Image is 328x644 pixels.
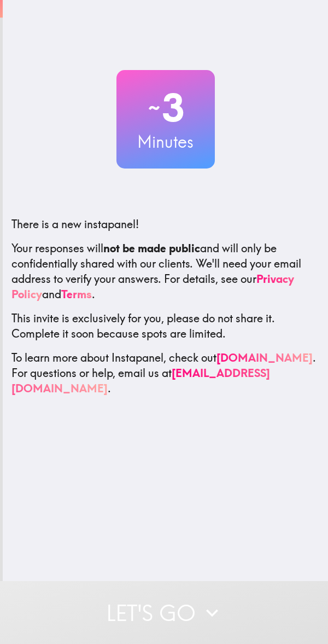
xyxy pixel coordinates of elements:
[11,217,139,231] span: There is a new instapanel!
[116,85,215,130] h2: 3
[61,287,92,301] a: Terms
[147,91,162,124] span: ~
[11,350,319,396] p: To learn more about Instapanel, check out . For questions or help, email us at .
[216,351,313,364] a: [DOMAIN_NAME]
[103,241,200,255] b: not be made public
[116,130,215,153] h3: Minutes
[11,311,319,341] p: This invite is exclusively for you, please do not share it. Complete it soon because spots are li...
[11,366,270,395] a: [EMAIL_ADDRESS][DOMAIN_NAME]
[11,241,319,302] p: Your responses will and will only be confidentially shared with our clients. We'll need your emai...
[11,272,294,301] a: Privacy Policy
